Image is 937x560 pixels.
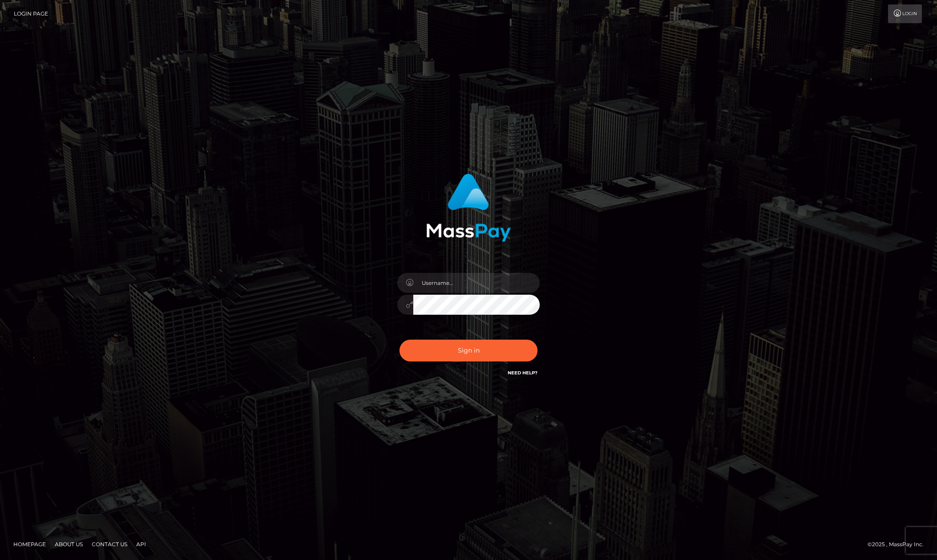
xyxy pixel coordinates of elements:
button: Sign in [399,340,538,361]
input: Username... [413,273,540,293]
img: MassPay Login [426,174,511,242]
a: Homepage [10,537,49,551]
a: Contact Us [88,537,131,551]
a: Need Help? [508,370,538,376]
a: About Us [51,537,86,551]
a: Login Page [14,4,48,23]
a: Login [888,4,922,23]
div: © 2025 , MassPay Inc. [868,540,930,549]
a: API [133,537,150,551]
